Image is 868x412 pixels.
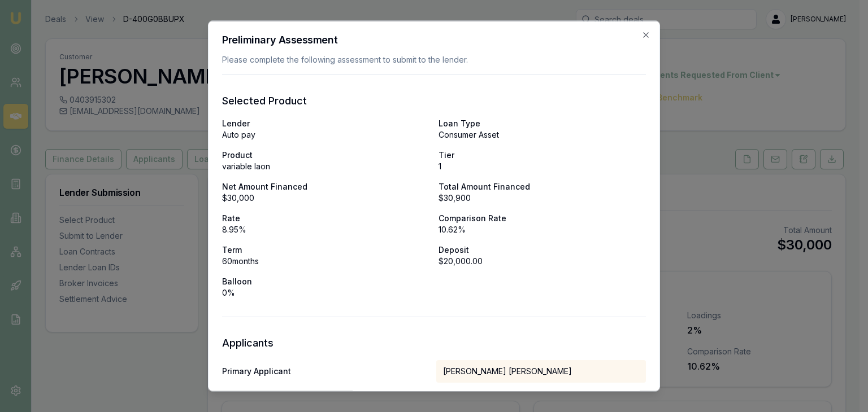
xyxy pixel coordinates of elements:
p: Balloon [222,276,429,287]
p: Term [222,244,429,256]
h3: Applicants [222,335,646,351]
p: 0 % [222,287,429,299]
p: $30,900 [439,192,646,204]
p: variable laon [222,161,429,172]
p: Loan Type [439,118,646,129]
p: Rate [222,213,429,224]
h3: Selected Product [222,93,646,109]
h2: Preliminary Assessment [222,35,646,45]
p: 8.95 % [222,224,429,235]
p: Please complete the following assessment to submit to the lender. [222,54,646,65]
div: [PERSON_NAME] [PERSON_NAME] [436,360,646,383]
p: $30,000 [222,192,429,204]
p: Net Amount Financed [222,181,429,192]
p: Auto pay [222,129,429,141]
span: Primary Applicant [222,366,432,377]
p: Comparison Rate [439,213,646,224]
p: Deposit [439,244,646,256]
p: Product [222,150,429,161]
p: Lender [222,118,429,129]
p: Tier [439,150,646,161]
p: 60 months [222,256,429,267]
p: 10.62 % [439,224,646,235]
p: Consumer Asset [439,129,646,141]
p: Total Amount Financed [439,181,646,192]
p: $20,000.00 [439,256,646,267]
p: 1 [439,161,646,172]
